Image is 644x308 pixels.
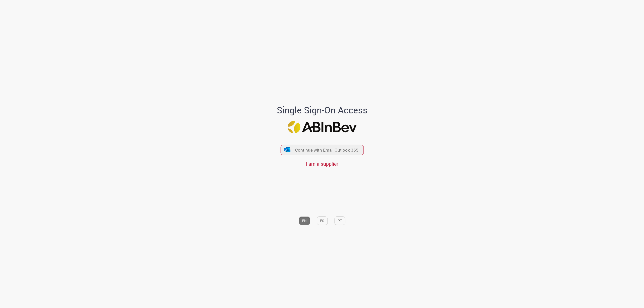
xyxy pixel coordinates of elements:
h1: Single Sign-On Access [252,105,392,115]
button: ícone Azure/Microsoft 360 Continue with Email Outlook 365 [280,145,364,155]
img: ícone Azure/Microsoft 360 [284,147,291,152]
button: EN [299,216,310,225]
img: Logo ABInBev [288,121,356,133]
button: PT [334,216,345,225]
span: Continue with Email Outlook 365 [295,147,358,153]
a: I am a supplier [306,160,338,167]
button: ES [317,216,328,225]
